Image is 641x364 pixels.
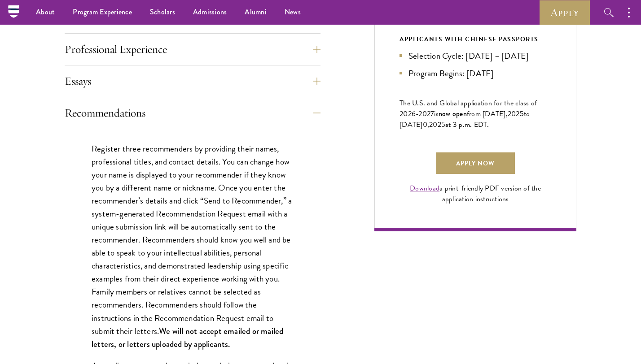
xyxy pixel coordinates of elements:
[445,119,489,130] span: at 3 p.m. EDT.
[65,70,320,92] button: Essays
[400,183,551,204] div: a print-friendly PDF version of the application instructions
[436,152,515,174] a: Apply Now
[400,49,551,62] li: Selection Cycle: [DATE] – [DATE]
[412,108,416,119] span: 6
[410,183,439,194] a: Download
[434,108,439,119] span: is
[429,119,441,130] span: 202
[65,102,320,124] button: Recommendations
[427,119,429,130] span: ,
[416,108,430,119] span: -202
[441,119,445,130] span: 5
[92,142,294,351] p: Register three recommenders by providing their names, professional titles, and contact details. Y...
[400,34,551,45] div: APPLICANTS WITH CHINESE PASSPORTS
[400,108,530,130] span: to [DATE]
[467,108,508,119] span: from [DATE],
[65,39,320,60] button: Professional Experience
[423,119,427,130] span: 0
[430,108,434,119] span: 7
[400,67,551,80] li: Program Begins: [DATE]
[508,108,520,119] span: 202
[92,325,283,350] strong: We will not accept emailed or mailed letters, or letters uploaded by applicants.
[439,108,467,119] span: now open
[400,98,537,119] span: The U.S. and Global application for the class of 202
[520,108,524,119] span: 5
